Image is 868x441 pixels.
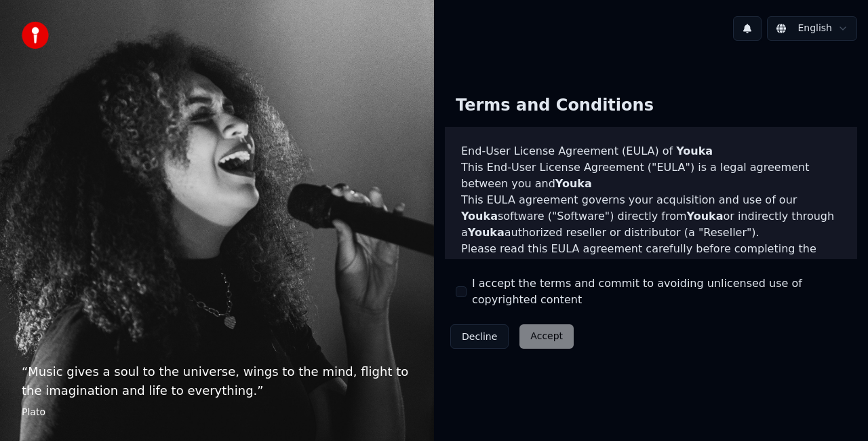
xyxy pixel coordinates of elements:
[468,226,505,239] span: Youka
[450,324,509,349] button: Decline
[22,406,412,419] footer: Plato
[22,22,49,49] img: youka
[687,210,724,223] span: Youka
[22,362,412,400] p: “ Music gives a soul to the universe, wings to the mind, flight to the imagination and life to ev...
[461,159,841,192] p: This End-User License Agreement ("EULA") is a legal agreement between you and
[676,145,713,157] span: Youka
[555,177,592,190] span: Youka
[648,258,684,271] span: Youka
[461,192,841,241] p: This EULA agreement governs your acquisition and use of our software ("Software") directly from o...
[461,210,498,223] span: Youka
[472,275,846,308] label: I accept the terms and commit to avoiding unlicensed use of copyrighted content
[461,241,841,306] p: Please read this EULA agreement carefully before completing the installation process and using th...
[461,143,841,159] h3: End-User License Agreement (EULA) of
[445,84,665,128] div: Terms and Conditions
